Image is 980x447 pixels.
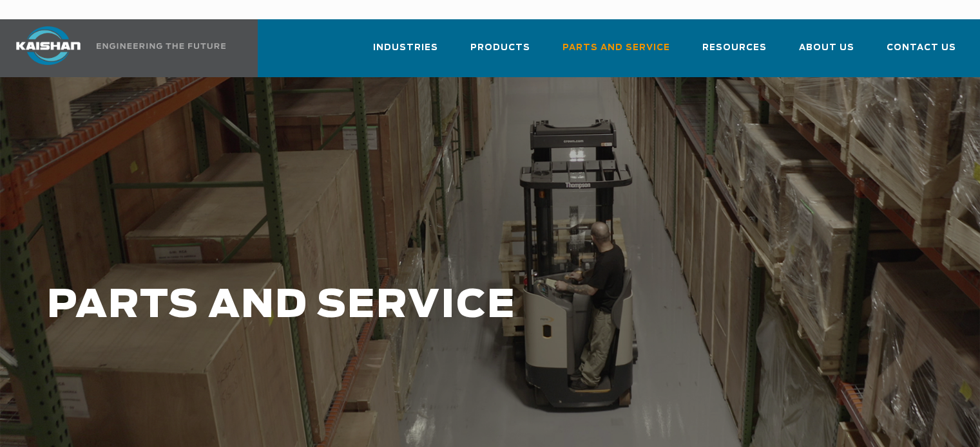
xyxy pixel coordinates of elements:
[373,31,438,75] a: Industries
[702,41,767,55] span: Resources
[373,41,438,55] span: Industries
[799,31,854,75] a: About Us
[470,41,530,55] span: Products
[887,31,956,75] a: Contact Us
[562,31,670,75] a: Parts and Service
[799,41,854,55] span: About Us
[470,31,530,75] a: Products
[702,31,767,75] a: Resources
[562,41,670,55] span: Parts and Service
[47,284,783,327] h1: PARTS AND SERVICE
[887,41,956,55] span: Contact Us
[97,43,226,49] img: Engineering the future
